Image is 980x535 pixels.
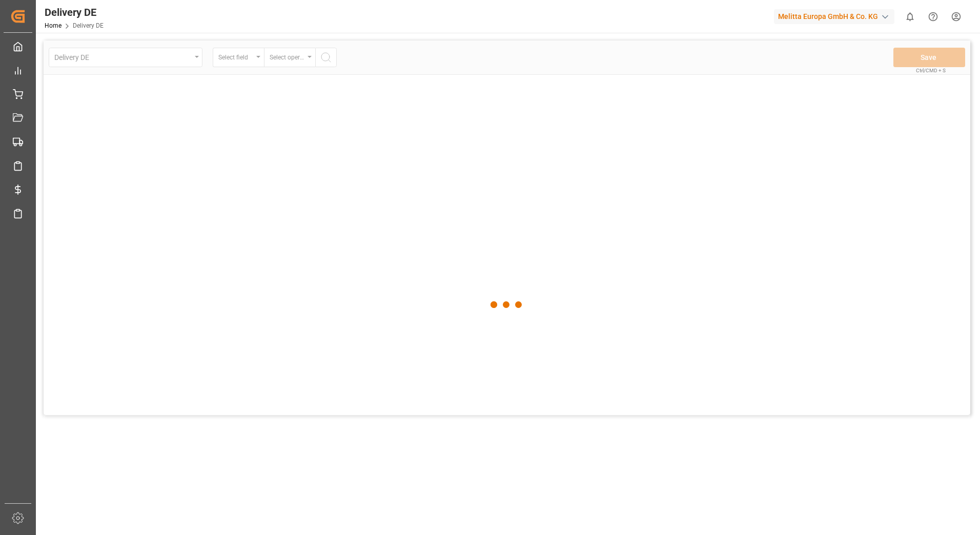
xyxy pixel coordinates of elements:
div: Melitta Europa GmbH & Co. KG [774,9,894,24]
button: show 0 new notifications [899,5,922,28]
button: Melitta Europa GmbH & Co. KG [774,7,899,26]
button: Help Center [922,5,945,28]
a: Home [45,22,62,29]
div: Delivery DE [45,5,104,20]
